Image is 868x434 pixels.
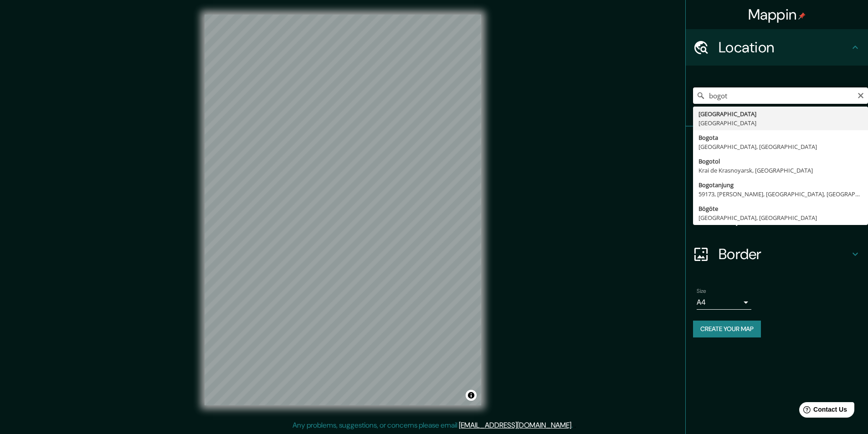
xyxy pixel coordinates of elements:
button: Clear [857,91,864,99]
div: [GEOGRAPHIC_DATA], [GEOGRAPHIC_DATA] [699,142,863,151]
h4: Mappin [748,5,806,24]
canvas: Map [205,15,481,405]
div: Layout [686,199,868,236]
button: Create your map [693,321,761,337]
div: [GEOGRAPHIC_DATA] [699,109,863,118]
div: Krai de Krasnoyarsk, [GEOGRAPHIC_DATA] [699,166,863,175]
a: [EMAIL_ADDRESS][DOMAIN_NAME] [459,420,571,430]
iframe: Help widget launcher [787,398,858,424]
p: Any problems, suggestions, or concerns please email . [293,420,573,431]
div: Bogota [699,133,863,142]
div: . [574,420,576,431]
h4: Border [719,245,850,263]
div: Location [686,29,868,66]
div: Bogotol [699,157,863,166]
div: Bogotanjung [699,180,863,189]
div: Bögöte [699,204,863,213]
div: Pins [686,127,868,163]
div: [GEOGRAPHIC_DATA], [GEOGRAPHIC_DATA] [699,213,863,222]
label: Size [697,287,706,295]
div: A4 [697,295,751,310]
div: Style [686,163,868,199]
div: [GEOGRAPHIC_DATA] [699,118,863,128]
input: Pick your city or area [693,87,868,104]
div: Border [686,236,868,272]
div: . [573,420,574,431]
h4: Layout [719,209,850,227]
button: Toggle attribution [466,390,477,401]
img: pin-icon.png [798,12,806,20]
div: 59173, [PERSON_NAME], [GEOGRAPHIC_DATA], [GEOGRAPHIC_DATA] [699,189,863,199]
h4: Location [719,38,850,56]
